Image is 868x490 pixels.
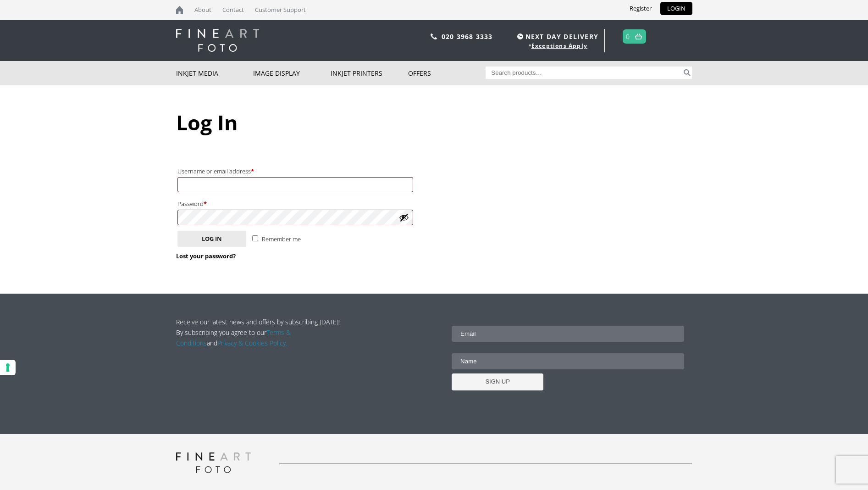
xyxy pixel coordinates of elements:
[252,235,258,241] input: Remember me
[176,317,345,348] p: Receive our latest news and offers by subscribing [DATE]! By subscribing you agree to our and
[177,231,246,247] button: Log in
[517,33,523,39] img: time.svg
[626,30,630,43] a: 0
[331,61,408,85] a: Inkjet Printers
[176,328,291,347] a: Terms & Conditions
[515,31,598,42] span: NEXT DAY DELIVERY
[486,67,682,79] input: Search products…
[431,33,437,39] img: phone.svg
[176,108,692,136] h1: Log In
[682,67,692,79] button: Search
[176,452,251,473] img: logo-grey.svg
[253,61,331,85] a: Image Display
[177,198,413,210] label: Password
[217,339,287,347] a: Privacy & Cookies Policy.
[442,32,493,41] a: 020 3968 3333
[262,235,301,243] span: Remember me
[452,373,543,390] input: SIGN UP
[623,2,658,15] a: Register
[452,353,684,369] input: Name
[176,252,236,260] a: Lost your password?
[531,42,587,50] a: Exceptions Apply
[635,33,642,39] img: basket.svg
[408,61,486,85] a: Offers
[660,2,692,15] a: LOGIN
[176,61,254,85] a: Inkjet Media
[399,212,409,223] button: Show password
[177,165,413,177] label: Username or email address
[452,326,684,342] input: Email
[176,29,259,52] img: logo-white.svg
